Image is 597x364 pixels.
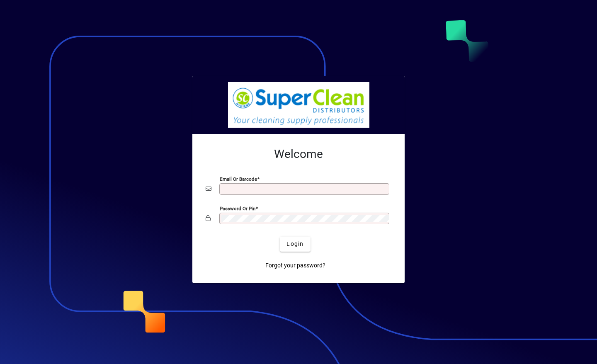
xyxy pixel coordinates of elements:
button: Login [280,237,310,252]
a: Forgot your password? [262,258,329,273]
mat-label: Email or Barcode [220,176,257,182]
h2: Welcome [206,147,391,161]
span: Login [286,240,303,248]
mat-label: Password or Pin [220,205,255,211]
span: Forgot your password? [265,261,325,270]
